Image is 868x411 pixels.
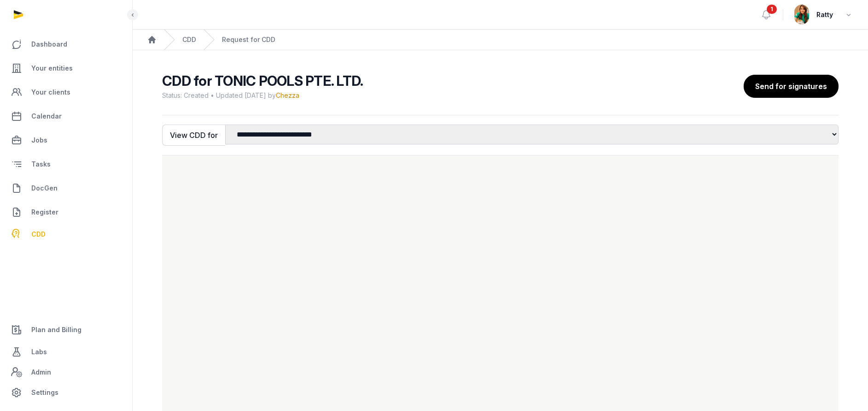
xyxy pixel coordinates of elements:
[794,5,809,24] img: avatar
[31,229,46,240] span: CDD
[170,130,218,141] span: View CDD for
[7,341,125,363] a: Labs
[7,177,125,199] a: DocGen
[31,183,58,194] span: DocGen
[7,105,125,127] a: Calendar
[767,5,777,14] span: 1
[222,35,275,44] div: Request for CDD
[31,111,62,122] span: Calendar
[816,9,833,20] span: Ratty
[7,57,125,79] a: Your entities
[133,30,868,50] nav: Breadcrumb
[7,225,125,244] a: CDD
[162,72,363,89] span: CDD for TONIC POOLS PTE. LTD.
[7,33,125,55] a: Dashboard
[7,363,125,381] a: Admin
[182,35,196,44] a: CDD
[31,63,73,74] span: Your entities
[7,81,125,103] a: Your clients
[162,125,225,146] button: View CDD for
[7,129,125,151] a: Jobs
[31,87,70,98] span: Your clients
[31,346,47,357] span: Labs
[31,324,82,335] span: Plan and Billing
[31,159,51,170] span: Tasks
[7,381,125,404] a: Settings
[7,319,125,341] a: Plan and Billing
[276,91,299,99] span: Chezza
[31,207,58,218] span: Register
[7,201,125,223] a: Register
[31,39,67,50] span: Dashboard
[744,75,839,98] button: Send for signatures
[31,387,58,398] span: Settings
[31,135,47,146] span: Jobs
[31,367,51,378] span: Admin
[162,91,736,100] span: Status: Created • Updated [DATE] by
[7,153,125,175] a: Tasks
